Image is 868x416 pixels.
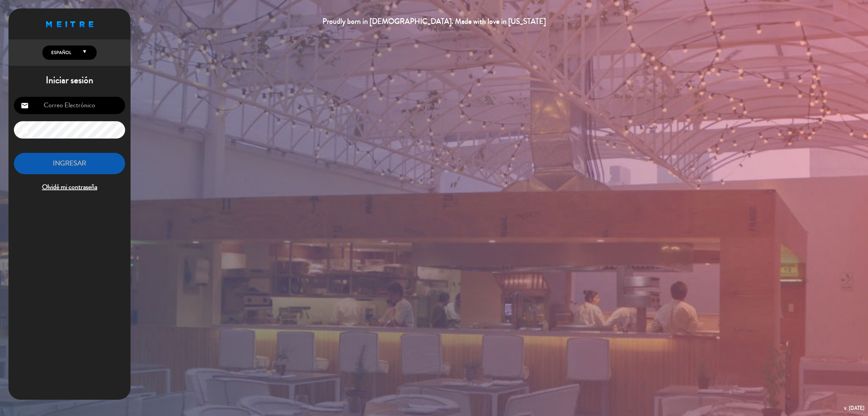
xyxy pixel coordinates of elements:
input: Correo Electrónico [14,97,125,114]
h1: Iniciar sesión [8,75,131,86]
i: email [21,102,29,110]
div: v. [DATE] [844,403,865,413]
span: Español [50,49,71,56]
i: lock [21,126,29,134]
span: Olvidé mi contraseña [14,182,125,193]
button: INGRESAR [14,153,125,174]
